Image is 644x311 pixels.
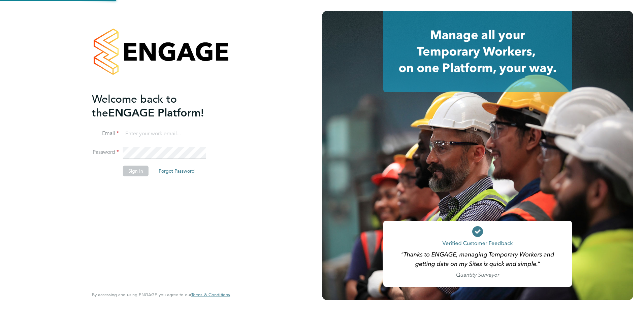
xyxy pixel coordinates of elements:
span: By accessing and using ENGAGE you agree to our [92,292,230,298]
input: Enter your work email... [123,128,206,140]
button: Forgot Password [153,166,200,176]
h2: ENGAGE Platform! [92,92,223,120]
span: Welcome back to the [92,93,177,119]
label: Email [92,130,119,137]
button: Sign In [123,166,149,176]
label: Password [92,149,119,156]
span: Terms & Conditions [191,292,230,298]
a: Terms & Conditions [191,292,230,298]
